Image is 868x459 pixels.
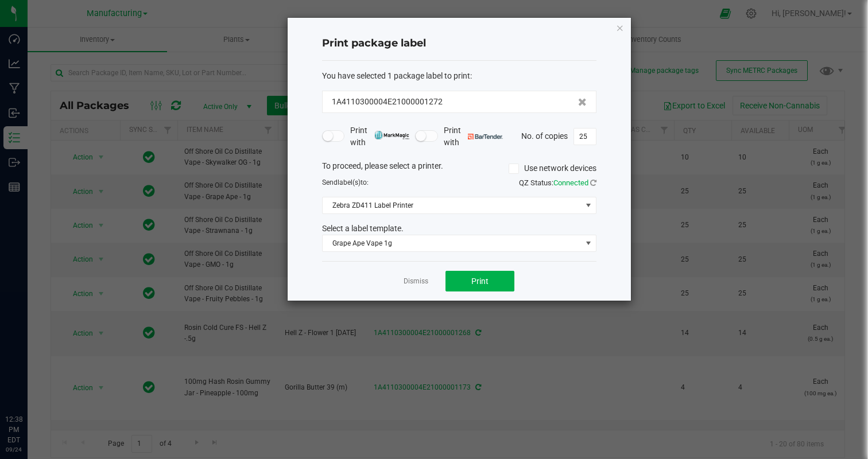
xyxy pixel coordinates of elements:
span: Grape Ape Vape 1g [323,235,582,251]
span: Print with [444,125,503,149]
img: mark_magic_cybra.png [374,131,409,139]
span: Send to: [322,178,369,186]
span: Print with [350,125,409,149]
div: To proceed, please select a printer. [313,160,605,177]
a: Dismiss [404,277,428,286]
span: Zebra ZD411 Label Printer [323,197,582,213]
label: Use network devices [509,162,596,174]
span: No. of copies [521,131,568,140]
div: : [322,70,596,82]
span: Connected [553,178,588,187]
span: 1A4110300004E21000001272 [332,96,443,108]
h4: Print package label [322,36,596,51]
span: You have selected 1 package label to print [322,71,470,80]
span: Print [471,277,489,286]
img: bartender.png [468,134,503,139]
button: Print [445,271,514,291]
span: label(s) [338,178,361,186]
span: QZ Status: [519,178,596,187]
iframe: Resource center [11,367,46,402]
div: Select a label template. [313,223,605,235]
